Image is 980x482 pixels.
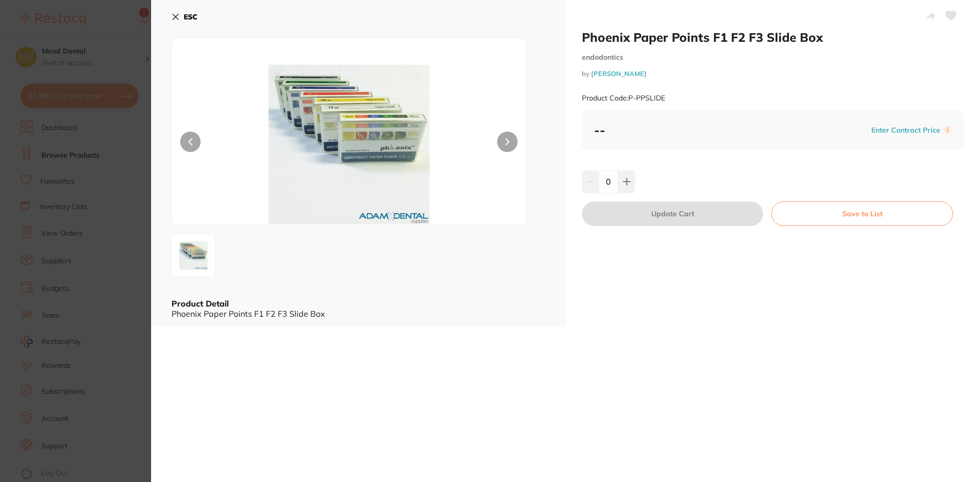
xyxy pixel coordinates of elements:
[582,94,665,103] small: Product Code: P-PPSLIDE
[594,122,605,138] b: --
[171,309,545,318] div: Phoenix Paper Points F1 F2 F3 Slide Box
[582,53,964,62] small: endodontics
[184,12,198,21] b: ESC
[943,126,951,134] label: i
[171,298,229,309] b: Product Detail
[243,64,455,225] img: MS5qcGc
[582,70,964,78] small: by
[582,30,964,45] h2: Phoenix Paper Points F1 F2 F3 Slide Box
[868,125,943,135] button: Enter Contract Price
[582,201,763,226] button: Update Cart
[175,237,212,274] img: MS5qcGc
[591,69,647,78] a: [PERSON_NAME]
[771,201,953,226] button: Save to List
[171,8,198,26] button: ESC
